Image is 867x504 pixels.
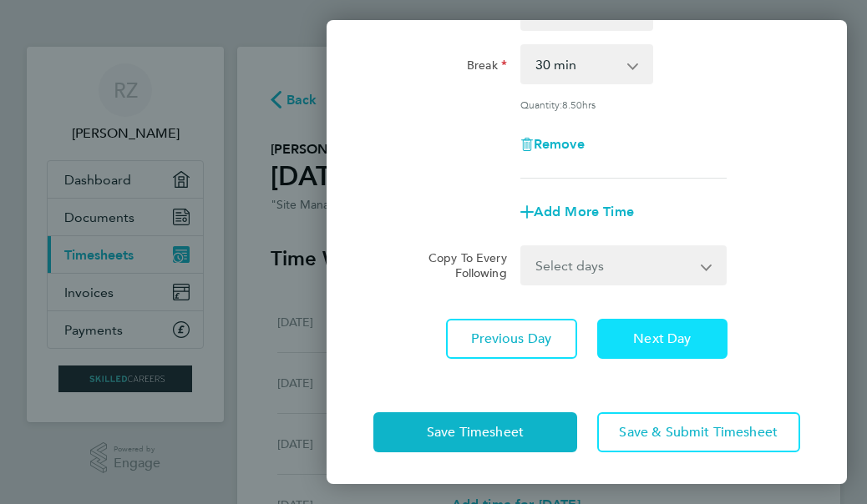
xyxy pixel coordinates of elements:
[427,424,524,441] span: Save Timesheet
[633,330,691,347] span: Next Day
[467,58,507,78] label: Break
[446,319,577,359] button: Previous Day
[534,136,585,152] span: Remove
[373,412,576,452] button: Save Timesheet
[619,424,778,441] span: Save & Submit Timesheet
[471,330,551,347] span: Previous Day
[520,138,585,151] button: Remove
[520,98,727,111] div: Quantity: hrs
[597,412,800,452] button: Save & Submit Timesheet
[562,98,582,111] span: 8.50
[597,319,728,359] button: Next Day
[534,204,634,219] span: Add More Time
[520,205,634,219] button: Add More Time
[410,250,507,280] label: Copy To Every Following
